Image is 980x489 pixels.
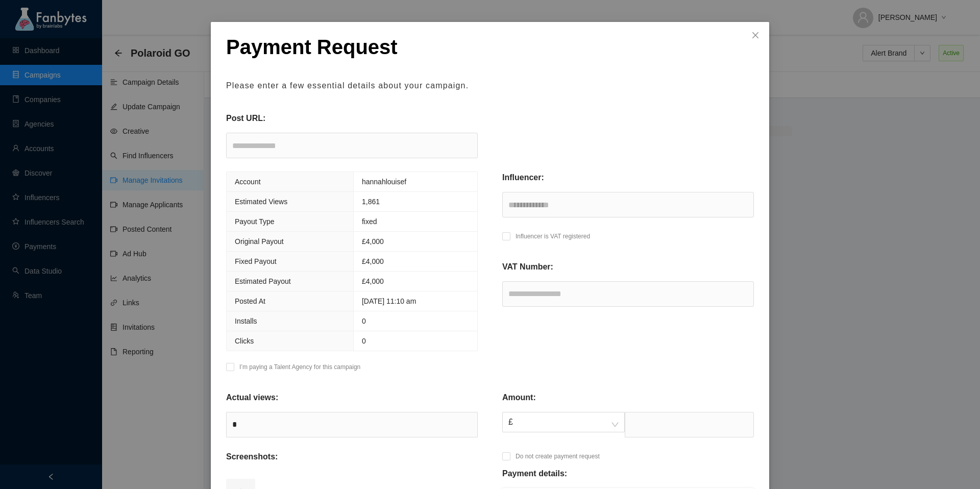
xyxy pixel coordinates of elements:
[516,231,590,241] p: Influencer is VAT registered
[362,178,406,186] span: hannahlouisef
[226,80,754,92] p: Please enter a few essential details about your campaign.
[362,297,416,305] span: [DATE] 11:10 am
[235,297,265,305] span: Posted At
[235,257,277,265] span: Fixed Payout
[362,257,384,265] span: £4,000
[235,337,254,345] span: Clicks
[235,198,287,206] span: Estimated Views
[235,237,284,246] span: Original Payout
[235,217,275,226] span: Payout Type
[516,451,600,461] p: Do not create payment request
[751,31,759,39] span: close
[235,317,257,325] span: Installs
[508,412,619,432] span: £
[362,217,377,226] span: fixed
[362,277,384,285] span: £4,000
[235,277,291,285] span: Estimated Payout
[226,112,265,125] p: Post URL:
[226,35,754,59] p: Payment Request
[362,337,366,345] span: 0
[502,392,536,404] p: Amount:
[502,172,544,184] p: Influencer:
[235,178,261,186] span: Account
[226,451,278,463] p: Screenshots:
[362,198,380,206] span: 1,861
[362,317,366,325] span: 0
[742,22,769,50] button: Close
[226,392,278,404] p: Actual views:
[362,237,384,246] span: £ 4,000
[502,468,567,480] p: Payment details:
[239,362,360,372] p: I’m paying a Talent Agency for this campaign
[502,261,553,273] p: VAT Number:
